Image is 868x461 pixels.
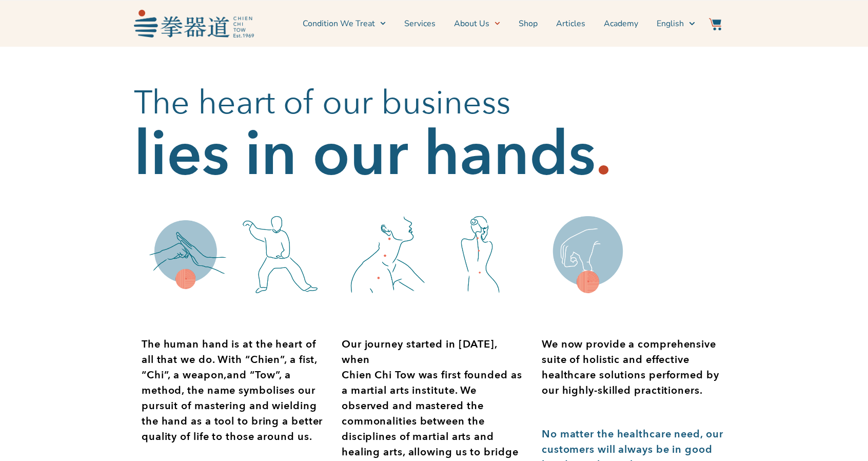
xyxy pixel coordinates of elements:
[454,11,500,36] a: About Us
[709,18,721,30] img: Website Icon-03
[542,337,726,398] div: Page 1
[404,11,436,36] a: Services
[259,11,695,36] nav: Menu
[604,11,638,36] a: Academy
[596,134,611,175] h2: .
[657,17,684,30] span: English
[519,11,538,36] a: Shop
[142,337,326,445] p: The human hand is at the heart of all that we do. With “Chien”, a fist, “Chi”, a weapon,and “Tow”...
[142,337,326,445] div: Page 1
[657,11,695,36] a: English
[134,83,734,124] h2: The heart of our business
[556,11,585,36] a: Articles
[134,134,596,175] h2: lies in our hands
[303,11,386,36] a: Condition We Treat
[542,337,726,398] p: We now provide a comprehensive suite of holistic and effective healthcare solutions performed by ...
